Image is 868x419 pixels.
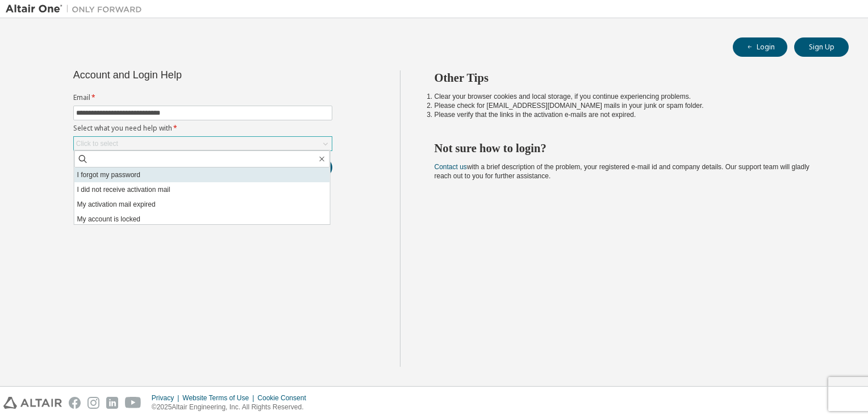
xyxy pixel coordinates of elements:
[733,37,787,57] button: Login
[435,70,829,85] h2: Other Tips
[6,3,148,15] img: Altair One
[73,124,332,133] label: Select what you need help with
[257,393,312,403] div: Cookie Consent
[125,397,141,409] img: youtube.svg
[794,37,849,57] button: Sign Up
[74,137,332,150] div: Click to select
[182,393,257,403] div: Website Terms of Use
[106,397,118,409] img: linkedin.svg
[435,110,829,119] li: Please verify that the links in the activation e-mails are not expired.
[435,163,467,171] a: Contact us
[152,393,182,403] div: Privacy
[435,101,829,110] li: Please check for [EMAIL_ADDRESS][DOMAIN_NAME] mails in your junk or spam folder.
[76,139,118,148] div: Click to select
[73,93,332,102] label: Email
[152,403,313,412] p: © 2025 Altair Engineering, Inc. All Rights Reserved.
[435,92,829,101] li: Clear your browser cookies and local storage, if you continue experiencing problems.
[73,70,281,79] div: Account and Login Help
[3,397,62,409] img: altair_logo.svg
[74,167,330,182] li: I forgot my password
[435,141,829,156] h2: Not sure how to login?
[69,397,81,409] img: facebook.svg
[435,163,809,180] span: with a brief description of the problem, your registered e-mail id and company details. Our suppo...
[87,397,99,409] img: instagram.svg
